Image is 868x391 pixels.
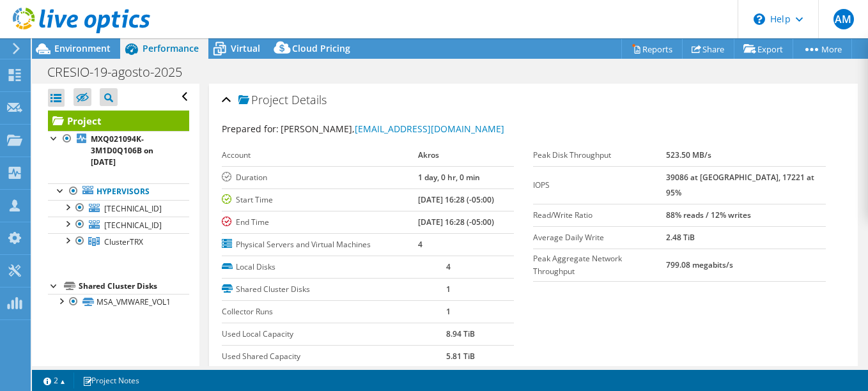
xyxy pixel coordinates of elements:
span: [PERSON_NAME], [281,123,504,135]
b: 799.08 megabits/s [666,259,733,270]
b: 1 [446,284,451,295]
span: [TECHNICAL_ID] [104,203,162,214]
a: ClusterTRX [48,233,189,250]
span: Performance [143,42,199,54]
label: Physical Servers and Virtual Machines [222,238,418,251]
b: 5.81 TiB [446,351,475,362]
a: MSA_VMWARE_VOL1 [48,294,189,310]
a: MXQ021094K-3M1D0Q106B on [DATE] [48,131,189,171]
label: Collector Runs [222,305,446,318]
a: Project Notes [74,372,148,388]
label: Used Local Capacity [222,328,446,341]
b: 4 [418,239,422,250]
span: Virtual [231,42,260,54]
span: [TECHNICAL_ID] [104,220,162,231]
a: Reports [621,39,683,59]
span: AM [833,9,854,29]
label: Start Time [222,194,418,206]
label: Local Disks [222,261,446,273]
label: Prepared for: [222,123,279,135]
b: [DATE] 16:28 (-05:00) [418,217,494,227]
a: Export [734,39,793,59]
span: Details [291,92,327,107]
label: Account [222,149,418,162]
span: Cloud Pricing [292,42,350,54]
a: More [793,39,852,59]
b: 4 [446,261,451,272]
div: Shared Cluster Disks [79,279,189,294]
a: Hypervisors [48,183,189,200]
b: Akros [418,149,439,160]
label: Used Shared Capacity [222,350,446,363]
span: Project [238,94,288,107]
b: [DATE] 16:28 (-05:00) [418,194,494,205]
b: 88% reads / 12% writes [666,210,751,220]
a: [EMAIL_ADDRESS][DOMAIN_NAME] [355,123,504,135]
label: IOPS [533,179,666,192]
b: MXQ021094K-3M1D0Q106B on [DATE] [91,134,153,167]
a: [TECHNICAL_ID] [48,200,189,217]
b: 1 day, 0 hr, 0 min [418,172,480,183]
b: 523.50 MB/s [666,149,711,160]
label: Average Daily Write [533,231,666,244]
label: Read/Write Ratio [533,209,666,222]
label: Peak Aggregate Network Throughput [533,252,666,278]
a: 2 [35,372,74,388]
a: [TECHNICAL_ID] [48,217,189,233]
label: Duration [222,171,418,184]
label: Shared Cluster Disks [222,283,446,296]
b: 2.48 TiB [666,232,695,243]
b: 1 [446,306,451,317]
span: ClusterTRX [104,236,143,247]
a: Share [682,39,734,59]
span: Environment [54,42,111,54]
svg: \n [754,13,765,25]
a: Project [48,111,189,131]
b: 8.94 TiB [446,328,475,339]
b: 39086 at [GEOGRAPHIC_DATA], 17221 at 95% [666,172,814,198]
label: Peak Disk Throughput [533,149,666,162]
h1: CRESIO-19-agosto-2025 [42,65,202,79]
label: End Time [222,216,418,229]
